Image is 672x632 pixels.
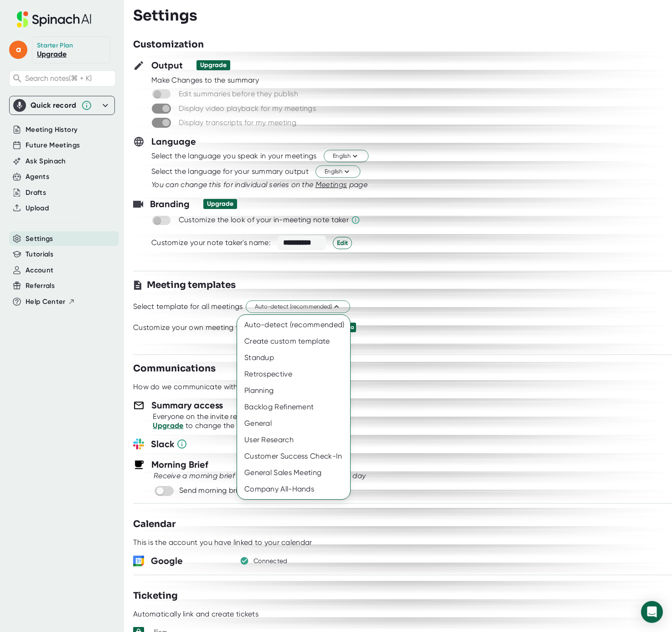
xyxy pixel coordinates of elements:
[237,399,350,415] div: Backlog Refinement
[237,333,350,350] div: Create custom template
[237,481,350,497] div: Company All-Hands
[237,415,350,432] div: General
[237,448,350,465] div: Customer Success Check-In
[237,432,350,448] div: User Research
[237,350,350,366] div: Standup
[237,465,350,481] div: General Sales Meeting
[237,317,350,333] div: Auto-detect (recommended)
[641,601,663,623] div: Open Intercom Messenger
[237,382,350,399] div: Planning
[237,366,350,382] div: Retrospective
